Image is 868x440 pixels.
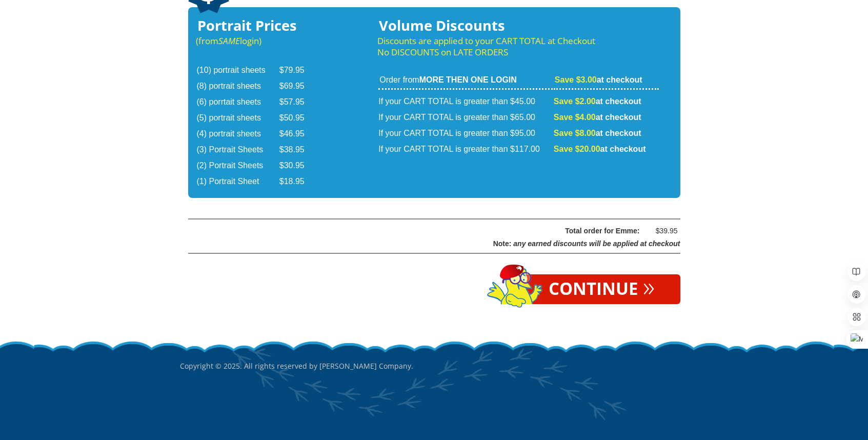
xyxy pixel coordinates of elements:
td: (3) Portrait Sheets [197,143,278,157]
td: (5) portrait sheets [197,111,278,126]
td: Order from [378,74,553,90]
td: $46.95 [279,127,317,142]
td: If your CART TOTAL is greater than $95.00 [378,126,553,141]
td: (2) Portrait Sheets [197,158,278,173]
strong: at checkout [554,145,646,153]
td: $38.95 [279,143,317,157]
p: (from login) [196,35,318,47]
td: $50.95 [279,111,317,126]
td: $30.95 [279,158,317,173]
td: If your CART TOTAL is greater than $117.00 [378,142,553,157]
td: If your CART TOTAL is greater than $65.00 [378,110,553,125]
span: Save $3.00 [555,75,597,84]
strong: at checkout [554,97,641,106]
span: Save $4.00 [554,113,596,122]
td: If your CART TOTAL is greater than $45.00 [378,91,553,109]
div: Total order for Emme: [214,225,640,237]
strong: at checkout [554,129,641,137]
td: (8) portrait sheets [197,79,278,94]
strong: at checkout [554,113,641,122]
td: (10) portrait sheets [197,63,278,78]
td: (4) portrait sheets [197,127,278,142]
h3: Portrait Prices [196,20,318,31]
a: Continue» [523,274,680,304]
div: $39.95 [647,225,678,237]
p: Discounts are applied to your CART TOTAL at Checkout No DISCOUNTS on LATE ORDERS [377,35,659,58]
span: Save $20.00 [554,145,600,153]
span: any earned discounts will be applied at checkout [513,239,680,248]
p: Copyright © 2025. All rights reserved by [PERSON_NAME] Company. [180,340,689,392]
em: SAME [218,35,240,47]
strong: at checkout [555,75,642,84]
span: Save $2.00 [554,97,596,106]
h3: Volume Discounts [377,20,659,31]
td: (6) porrtait sheets [197,95,278,110]
td: (1) Portrait Sheet [197,174,278,189]
span: » [643,281,655,292]
td: $57.95 [279,95,317,110]
td: $79.95 [279,63,317,78]
td: $69.95 [279,79,317,94]
span: Save $8.00 [554,129,596,137]
td: $18.95 [279,174,317,189]
span: Note: [493,239,512,248]
strong: MORE THEN ONE LOGIN [419,75,517,84]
